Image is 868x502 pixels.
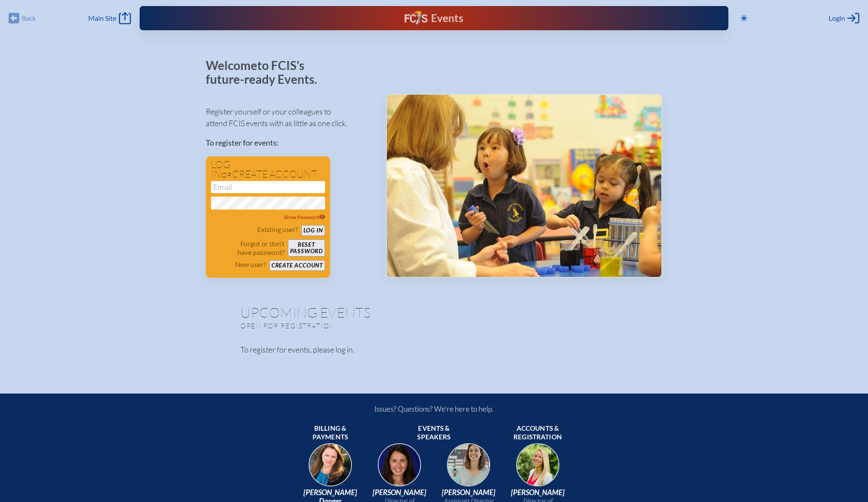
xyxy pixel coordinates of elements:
[284,214,325,220] span: Show Password
[206,137,372,149] p: To register for events:
[303,441,358,496] img: 9c64f3fb-7776-47f4-83d7-46a341952595
[240,321,469,330] p: Open for registration
[211,181,325,193] input: Email
[437,488,500,497] span: [PERSON_NAME]
[301,225,325,236] button: Log in
[211,239,284,257] p: Forgot or don’t have password?
[510,441,565,496] img: b1ee34a6-5a78-4519-85b2-7190c4823173
[441,441,496,496] img: 545ba9c4-c691-43d5-86fb-b0a622cbeb82
[88,14,116,22] span: Main Site
[387,95,661,277] img: Events
[829,14,845,22] span: Login
[88,12,131,24] a: Main Site
[206,106,372,129] p: Register yourself or your colleagues to attend FCIS events with as little as one click.
[403,424,465,442] span: Events & speakers
[211,160,325,179] h1: Log in create account
[221,171,232,179] span: or
[288,239,325,257] button: Resetpassword
[282,404,586,413] p: Issues? Questions? We’re here to help.
[257,225,298,234] p: Existing user?
[507,488,569,497] span: [PERSON_NAME]
[368,488,431,497] span: [PERSON_NAME]
[206,59,327,86] p: Welcome to FCIS’s future-ready Events.
[269,260,325,271] button: Create account
[300,10,567,26] div: FCIS Events — Future ready
[507,424,569,442] span: Accounts & registration
[240,305,628,319] h1: Upcoming Events
[372,441,427,496] img: 94e3d245-ca72-49ea-9844-ae84f6d33c0f
[299,424,361,442] span: Billing & payments
[240,344,628,356] p: To register for events, please log in.
[235,260,266,269] p: New user?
